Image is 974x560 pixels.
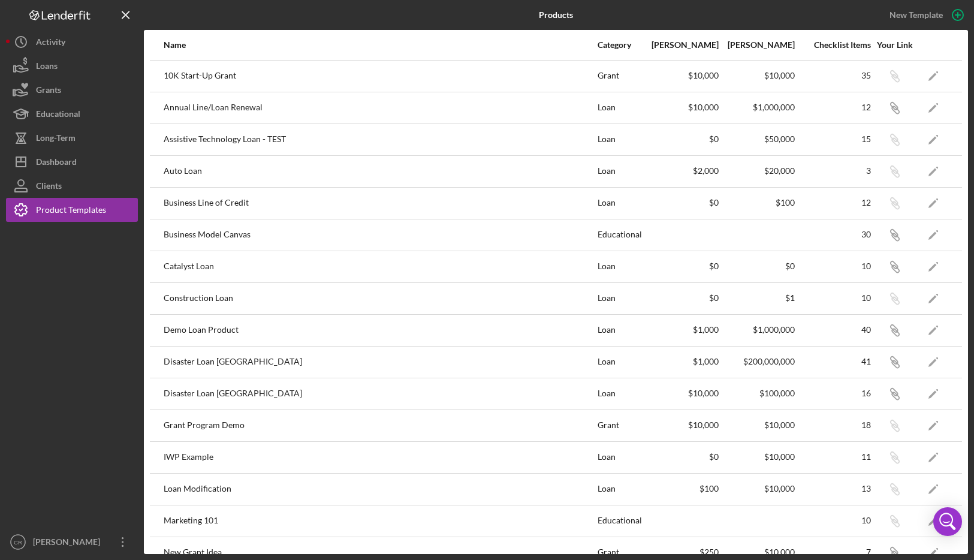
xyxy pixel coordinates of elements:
[796,293,871,303] div: 10
[644,71,719,80] div: $10,000
[644,420,719,430] div: $10,000
[644,484,719,493] div: $100
[6,198,138,222] button: Product Templates
[720,357,795,366] div: $200,000,000
[872,40,917,50] div: Your Link
[598,93,643,123] div: Loan
[6,54,138,78] button: Loans
[164,315,596,345] div: Demo Loan Product
[796,389,871,398] div: 16
[644,103,719,112] div: $10,000
[598,506,643,536] div: Educational
[720,261,795,271] div: $0
[644,134,719,144] div: $0
[598,474,643,504] div: Loan
[164,442,596,472] div: IWP Example
[720,71,795,80] div: $10,000
[720,134,795,144] div: $50,000
[36,174,62,201] div: Clients
[720,198,795,207] div: $100
[6,102,138,126] button: Educational
[6,30,138,54] button: Activity
[796,547,871,557] div: 7
[796,40,871,50] div: Checklist Items
[164,93,596,123] div: Annual Line/Loan Renewal
[598,188,643,218] div: Loan
[720,103,795,112] div: $1,000,000
[164,411,596,441] div: Grant Program Demo
[164,252,596,282] div: Catalyst Loan
[598,125,643,155] div: Loan
[644,547,719,557] div: $250
[796,103,871,112] div: 12
[539,10,573,20] b: Products
[598,61,643,91] div: Grant
[796,516,871,525] div: 10
[598,220,643,250] div: Educational
[36,78,61,105] div: Grants
[720,389,795,398] div: $100,000
[720,40,795,50] div: [PERSON_NAME]
[164,188,596,218] div: Business Line of Credit
[6,126,138,150] button: Long-Term
[598,252,643,282] div: Loan
[720,547,795,557] div: $10,000
[6,78,138,102] a: Grants
[164,474,596,504] div: Loan Modification
[796,357,871,366] div: 41
[598,284,643,314] div: Loan
[882,6,968,24] button: New Template
[6,530,138,554] button: CR[PERSON_NAME]
[720,325,795,335] div: $1,000,000
[164,347,596,377] div: Disaster Loan [GEOGRAPHIC_DATA]
[164,125,596,155] div: Assistive Technology Loan - TEST
[796,166,871,176] div: 3
[889,6,943,24] div: New Template
[30,530,108,557] div: [PERSON_NAME]
[933,507,962,536] div: Open Intercom Messenger
[6,150,138,174] button: Dashboard
[796,71,871,80] div: 35
[720,452,795,462] div: $10,000
[164,40,596,50] div: Name
[36,198,106,225] div: Product Templates
[720,484,795,493] div: $10,000
[36,150,77,177] div: Dashboard
[36,102,80,129] div: Educational
[720,293,795,303] div: $1
[644,40,719,50] div: [PERSON_NAME]
[164,156,596,186] div: Auto Loan
[796,484,871,493] div: 13
[796,452,871,462] div: 11
[598,411,643,441] div: Grant
[598,379,643,409] div: Loan
[796,134,871,144] div: 15
[720,166,795,176] div: $20,000
[796,198,871,207] div: 12
[644,261,719,271] div: $0
[36,54,58,81] div: Loans
[796,420,871,430] div: 18
[164,506,596,536] div: Marketing 101
[644,325,719,335] div: $1,000
[644,452,719,462] div: $0
[644,166,719,176] div: $2,000
[644,198,719,207] div: $0
[14,539,22,546] text: CR
[796,230,871,239] div: 30
[164,61,596,91] div: 10K Start-Up Grant
[36,126,76,153] div: Long-Term
[720,420,795,430] div: $10,000
[6,174,138,198] button: Clients
[598,347,643,377] div: Loan
[36,30,65,57] div: Activity
[796,261,871,271] div: 10
[164,220,596,250] div: Business Model Canvas
[796,325,871,335] div: 40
